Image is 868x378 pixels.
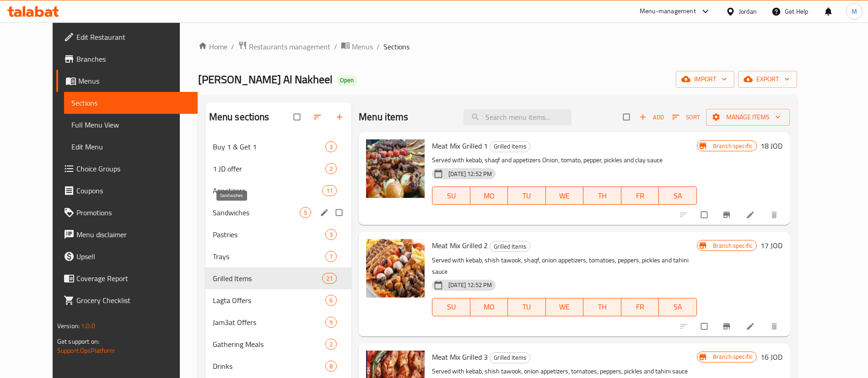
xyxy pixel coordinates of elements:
span: Sort [672,112,700,122]
span: 1 JD offer [213,163,325,174]
div: items [325,141,337,152]
div: Gathering Meals [213,339,325,350]
div: Jam3at Offers9 [205,311,351,333]
a: Coverage Report [56,267,198,289]
div: items [322,273,337,284]
span: SA [663,189,693,202]
span: M [852,6,857,16]
span: Grilled Items [490,241,530,252]
button: export [738,71,797,88]
div: Drinks [213,361,325,372]
span: MO [474,189,505,202]
span: 1.0.0 [81,320,95,332]
div: 1 JD offer2 [205,158,351,180]
span: 2 [326,340,336,349]
span: import [683,74,727,85]
h6: 18 JOD [760,139,782,152]
button: FR [621,186,659,205]
button: MO [470,298,508,316]
span: Meat Mix Grilled 2 [432,239,488,252]
span: Pastries [213,229,325,240]
a: Promotions [56,202,198,224]
span: [PERSON_NAME] Al Nakheel [198,69,333,90]
a: Home [198,41,227,52]
span: Manage items [713,112,782,123]
span: Open [336,76,357,84]
span: Edit Menu [71,141,190,152]
span: 3 [326,230,336,239]
span: 8 [326,362,336,371]
a: Restaurants management [238,41,330,53]
button: Branch-specific-item [717,316,739,336]
span: Add [639,112,664,122]
span: Branch specific [709,142,756,150]
button: WE [546,298,584,316]
p: Served with kebab, shish tawook, shaqf, onion appetizers, tomatoes, peppers, pickles and tahini s... [432,255,697,277]
span: Choice Groups [76,163,190,174]
button: Add [637,110,666,124]
span: Coupons [76,185,190,196]
span: Sections [71,97,190,108]
button: TH [583,186,621,205]
span: 9 [326,318,336,327]
h6: 17 JOD [760,239,782,252]
a: Choice Groups [56,158,198,180]
div: Lagta Offers6 [205,289,351,311]
span: Menus [78,75,190,86]
span: SU [436,300,466,314]
button: import [676,71,734,88]
h2: Menu sections [209,110,270,124]
div: Gathering Meals2 [205,333,351,355]
span: Branch specific [709,352,756,361]
span: Jam3at Offers [213,317,325,328]
button: delete [764,205,786,225]
a: Edit menu item [746,210,757,219]
span: Buy 1 & Get 1 [213,141,325,152]
span: Sort items [666,110,706,124]
span: Select to update [695,206,715,224]
div: Jordan [739,6,757,16]
p: Served with kebab, shish tawook, onion appetizers, tomatoes, peppers, pickles and tahini sauce [432,366,697,377]
a: Branches [56,48,198,70]
span: Get support on: [57,335,99,347]
span: 3 [326,143,336,151]
li: / [377,41,380,52]
div: Open [336,75,357,86]
h2: Menu items [359,110,409,124]
div: Trays7 [205,245,351,267]
span: Meat Mix Grilled 3 [432,350,488,364]
span: Lagta Offers [213,295,325,306]
span: Select to update [695,318,715,335]
button: TH [583,298,621,316]
span: [DATE] 12:52 PM [445,170,496,178]
span: Select section [618,108,637,126]
button: Add section [329,107,351,127]
div: Appetizers [213,185,322,196]
span: TH [587,300,618,314]
button: Manage items [706,109,790,126]
div: items [325,251,337,262]
div: Appetizers11 [205,180,351,202]
span: Full Menu View [71,119,190,130]
div: Buy 1 & Get 13 [205,136,351,158]
div: items [300,207,311,218]
div: items [325,317,337,328]
a: Grocery Checklist [56,289,198,311]
img: Meat Mix Grilled 2 [366,239,425,298]
button: WE [546,186,584,205]
span: Select all sections [288,108,307,126]
span: TU [512,189,542,202]
span: MO [474,300,505,314]
a: Sections [64,92,198,114]
span: Edit Restaurant [76,32,190,43]
a: Menus [341,41,373,53]
button: edit [318,207,332,218]
div: items [325,295,337,306]
span: Grilled Items [213,273,322,284]
div: Pastries3 [205,224,351,245]
span: 21 [323,274,336,283]
div: Menu-management [640,6,696,17]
